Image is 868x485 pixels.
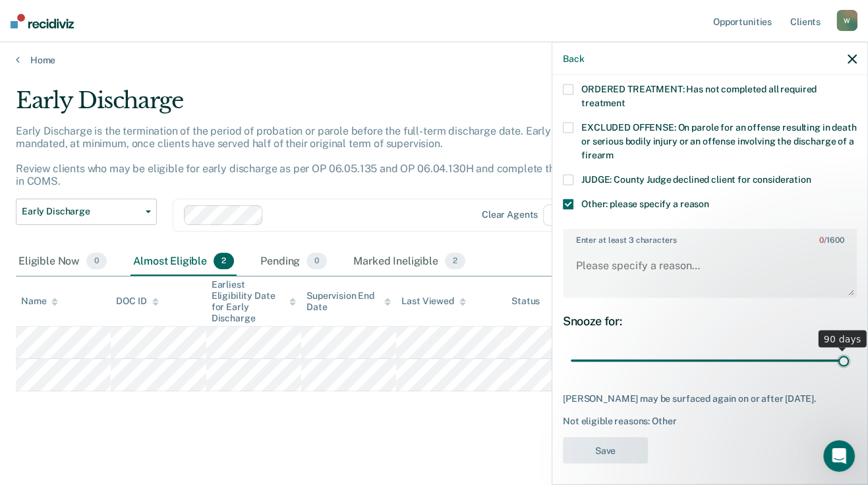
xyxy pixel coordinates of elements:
div: Snooze for: [563,313,857,328]
span: / 1600 [819,235,844,244]
span: 2 [445,253,465,270]
span: Early Discharge [22,206,140,217]
span: D8 [543,205,585,226]
div: Earliest Eligibility Date for Early Discharge [212,279,296,323]
div: Last Viewed [401,296,465,307]
span: ORDERED TREATMENT: Has not completed all required treatment [581,83,817,108]
div: 90 days [819,331,867,348]
img: Recidiviz [11,14,74,28]
span: JUDGE: County Judge declined client for consideration [581,174,811,184]
button: Save [563,437,648,464]
div: W [836,10,857,31]
div: Marked Ineligible [351,247,468,276]
span: 0 [819,235,824,244]
div: Supervision End Date [306,290,391,313]
div: Eligible Now [16,247,109,276]
button: Back [563,53,584,64]
label: Enter at least 3 characters [564,230,855,244]
div: Pending [258,247,330,276]
span: 0 [306,253,327,270]
span: 2 [214,253,234,270]
div: Status [511,296,540,307]
p: Early Discharge is the termination of the period of probation or parole before the full-term disc... [16,125,665,188]
span: 0 [86,253,107,270]
a: Home [16,54,852,66]
div: Name [21,296,58,307]
div: [PERSON_NAME] may be surfaced again on or after [DATE]. [563,393,857,404]
span: EXCLUDED OFFENSE: On parole for an offense resulting in death or serious bodily injury or an offe... [581,121,856,160]
div: Not eligible reasons: Other [563,415,857,426]
span: Other: please specify a reason [581,198,709,209]
div: DOC ID [116,296,158,307]
div: Clear agents [482,209,538,220]
iframe: Intercom live chat [823,440,855,472]
div: Almost Eligible [130,247,237,276]
div: Early Discharge [16,87,667,125]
